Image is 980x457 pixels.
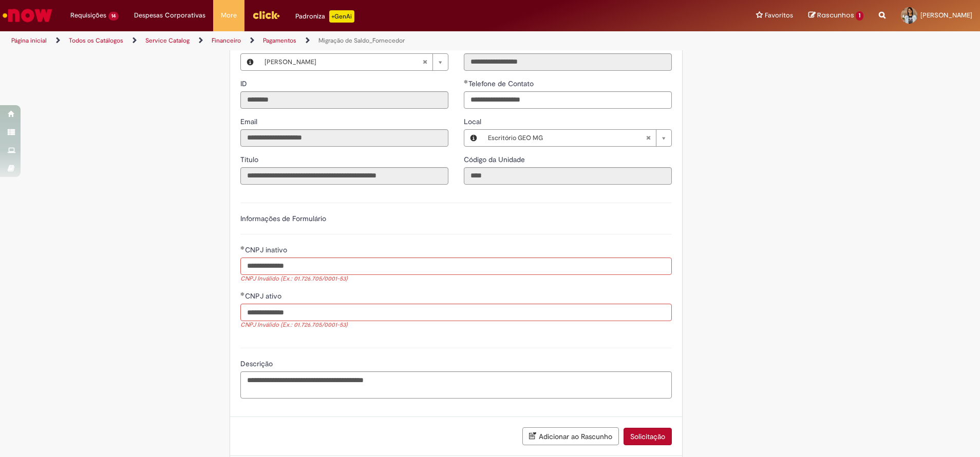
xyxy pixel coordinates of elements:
[134,10,205,21] span: Despesas Corporativas
[468,79,536,88] span: Telefone de Contato
[240,129,448,147] input: Email
[856,11,863,21] span: 1
[417,54,432,70] abbr: Limpar campo Favorecido
[464,41,512,50] span: Somente leitura - Departamento
[240,292,245,296] span: Obrigatório Preenchido
[240,167,448,185] input: Título
[464,167,672,185] input: Código da Unidade
[329,10,354,23] p: +GenAi
[11,36,47,45] a: Página inicial
[240,321,672,330] div: CNPJ Inválido (Ex.: 01.726.705/0001-53)
[318,36,405,45] a: Migração de Saldo_Fornecedor
[624,428,672,445] button: Solicitação
[488,130,646,146] span: Escritório GEO MG
[70,10,106,21] span: Requisições
[464,53,672,71] input: Departamento
[240,91,448,109] input: ID
[1,5,54,26] img: ServiceNow
[212,36,241,45] a: Financeiro
[464,130,483,146] button: Local, Visualizar este registro Escritório GEO MG
[240,214,326,223] label: Informações de Formulário
[464,154,527,165] label: Somente leitura - Código da Unidade
[817,10,854,20] span: Rascunhos
[259,54,448,70] a: [PERSON_NAME]Limpar campo Favorecido
[765,10,793,21] span: Favoritos
[241,54,259,70] button: Favorecido, Visualizar este registro Carina Matias Andrade
[522,427,619,445] button: Adicionar ao Rascunho
[464,155,527,164] span: Somente leitura - Código da Unidade
[240,78,249,89] label: Somente leitura - ID
[69,36,123,45] a: Todos os Catálogos
[240,154,260,165] label: Somente leitura - Título
[263,36,296,45] a: Pagamentos
[240,257,672,275] input: CNPJ inativo
[240,371,672,399] textarea: Descrição
[240,79,249,88] span: Somente leitura - ID
[240,117,259,126] span: Somente leitura - Email
[240,155,260,164] span: Somente leitura - Título
[221,10,237,21] span: More
[265,54,422,70] span: [PERSON_NAME]
[483,130,671,146] a: Escritório GEO MGLimpar campo Local
[240,304,672,321] input: CNPJ ativo
[245,245,289,254] span: CNPJ inativo
[245,41,282,50] span: Necessários - Favorecido
[240,359,275,368] span: Descrição
[245,291,284,301] span: CNPJ ativo
[145,36,190,45] a: Service Catalog
[640,130,656,146] abbr: Limpar campo Local
[295,10,354,23] div: Padroniza
[8,31,646,50] ul: Trilhas de página
[808,11,863,21] a: Rascunhos
[464,80,468,84] span: Obrigatório Preenchido
[464,91,672,109] input: Telefone de Contato
[240,246,245,250] span: Obrigatório Preenchido
[108,12,119,21] span: 14
[920,11,972,19] span: [PERSON_NAME]
[464,117,483,126] span: Local
[252,7,280,23] img: click_logo_yellow_360x200.png
[240,116,259,127] label: Somente leitura - Email
[240,275,672,284] div: CNPJ Inválido (Ex.: 01.726.705/0001-53)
